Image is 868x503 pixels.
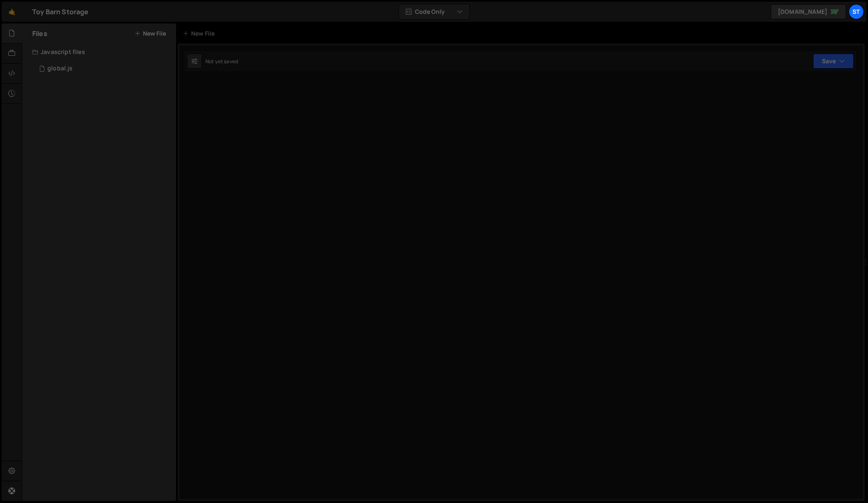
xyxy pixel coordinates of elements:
[813,54,854,69] button: Save
[32,7,89,17] div: Toy Barn Storage
[32,29,47,38] h2: Files
[22,44,176,60] div: Javascript files
[771,4,846,19] a: [DOMAIN_NAME]
[399,4,469,19] button: Code Only
[2,2,22,22] a: 🤙
[47,65,73,72] div: global.js
[205,58,238,65] div: Not yet saved
[183,29,218,38] div: New File
[32,60,176,77] div: 16992/46607.js
[849,4,864,19] a: ST
[135,30,166,37] button: New File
